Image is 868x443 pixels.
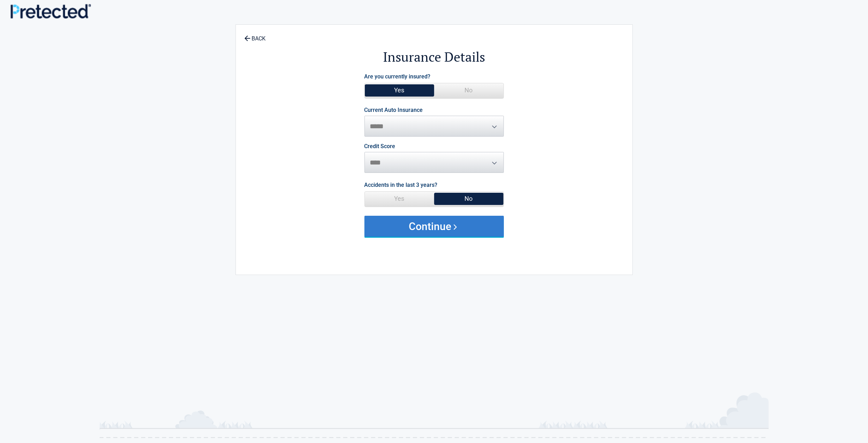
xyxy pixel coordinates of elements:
[364,216,504,237] button: Continue
[364,144,395,149] label: Credit Score
[364,72,431,81] label: Are you currently insured?
[434,192,504,206] span: No
[365,192,434,206] span: Yes
[364,180,438,190] label: Accidents in the last 3 years?
[365,83,434,97] span: Yes
[10,4,91,18] img: Main Logo
[364,107,423,113] label: Current Auto Insurance
[274,48,594,66] h2: Insurance Details
[243,29,267,41] a: BACK
[434,83,504,97] span: No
